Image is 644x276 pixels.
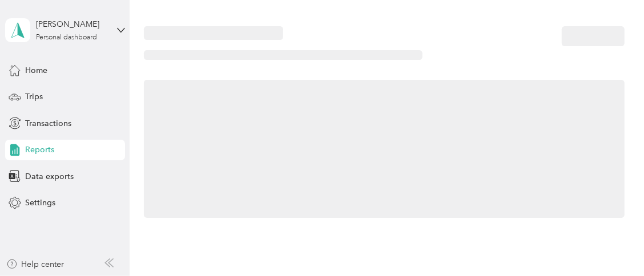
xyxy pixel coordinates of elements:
[6,258,65,270] button: Help center
[25,91,43,103] span: Trips
[25,144,54,156] span: Reports
[25,117,71,129] span: Transactions
[25,171,74,182] span: Data exports
[25,64,47,76] span: Home
[25,197,55,209] span: Settings
[36,18,107,30] div: [PERSON_NAME]
[36,34,97,41] div: Personal dashboard
[580,212,644,276] iframe: Everlance-gr Chat Button Frame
